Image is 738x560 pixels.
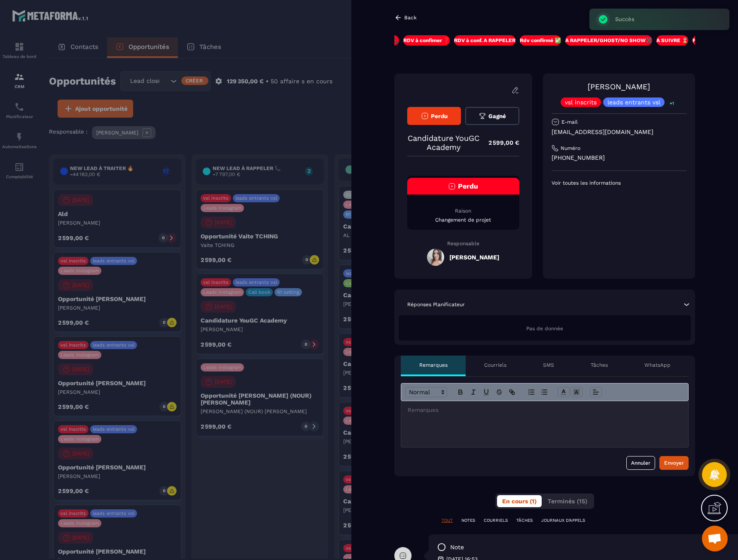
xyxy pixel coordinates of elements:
p: Raison [407,207,519,214]
button: En cours (1) [497,495,542,507]
p: Numéro [561,145,580,152]
p: Responsable [407,240,519,247]
p: Courriels [484,362,506,368]
a: [PERSON_NAME] [588,82,650,91]
a: Ouvrir le chat [702,526,728,551]
button: Terminés (15) [543,495,592,507]
p: Voir toutes les informations [552,180,686,186]
h5: [PERSON_NAME] [449,254,499,261]
p: leads entrants vsl [607,99,660,105]
p: Tâches [591,362,608,368]
p: Réponses Planificateur [407,301,465,308]
p: Changement de projet [407,216,519,223]
p: 2 599,00 € [480,134,519,151]
p: vsl inscrits [565,99,597,105]
p: SMS [543,362,554,368]
p: WhatsApp [644,362,671,368]
p: [EMAIL_ADDRESS][DOMAIN_NAME] [552,128,686,136]
button: Perdu [407,107,461,125]
span: En cours (1) [502,498,537,505]
p: +1 [667,99,677,108]
p: Candidature YouGC Academy [407,134,480,152]
p: E-mail [561,119,578,125]
div: Envoyer [664,459,684,467]
span: Perdu [431,113,448,119]
p: [PHONE_NUMBER] [552,154,686,162]
button: Envoyer [659,456,689,470]
span: Gagné [488,113,506,119]
p: note [450,543,464,551]
span: Perdu [458,182,478,190]
p: NOTES [461,517,475,523]
p: Remarques [419,362,448,368]
p: TOUT [442,517,453,523]
button: Annuler [626,456,655,470]
p: TÂCHES [516,517,533,523]
span: Terminés (15) [548,498,587,505]
span: Pas de donnée [526,326,563,332]
button: Gagné [465,107,519,125]
p: COURRIELS [484,517,508,523]
p: JOURNAUX D'APPELS [541,517,585,523]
